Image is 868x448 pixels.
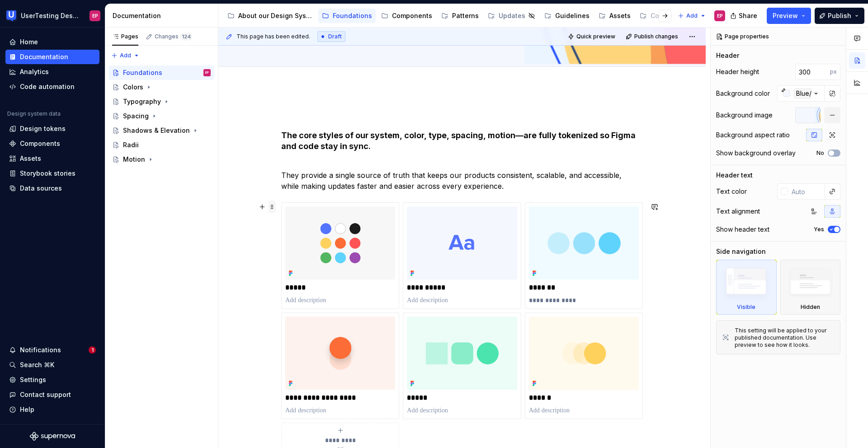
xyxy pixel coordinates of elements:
[576,33,615,40] span: Quick preview
[438,9,482,23] a: Patterns
[108,138,214,152] a: Radii
[285,206,395,280] img: 0c4c94b1-a2dc-4619-b35a-7075f90d8fd3.png
[6,10,17,21] img: 41adf70f-fc1c-4662-8e2d-d2ab9c673b1b.png
[108,49,142,62] button: Add
[716,187,747,196] div: Text color
[484,9,539,23] a: Updates
[20,169,75,178] div: Storybook stories
[716,207,760,216] div: Text alignment
[815,8,864,24] button: Publish
[30,432,75,441] svg: Supernova Logo
[407,317,517,390] img: c943e726-4d22-4bcb-8cbd-8fe2dded36d9.png
[281,130,643,163] h4: The core styles of our system, color, type, spacing, motion—are fully tokenized so Figma and code...
[20,375,46,384] div: Settings
[120,52,131,59] span: Add
[828,11,851,20] span: Publish
[780,260,841,315] div: Hidden
[5,387,99,402] button: Contact support
[5,181,99,196] a: Data sources
[716,67,759,76] div: Header height
[5,358,99,372] button: Search ⌘K
[318,9,376,23] a: Foundations
[794,89,821,98] div: Blue/25
[333,11,372,20] div: Foundations
[499,11,525,20] div: Updates
[737,303,755,311] div: Visible
[20,390,71,399] div: Contact support
[830,68,837,75] p: px
[392,11,432,20] div: Components
[20,67,49,76] div: Analytics
[5,343,99,357] button: Notifications1
[108,109,214,123] a: Spacing
[816,149,824,157] label: No
[716,260,777,315] div: Visible
[407,206,517,280] img: 8add6a52-37b7-4d10-963e-058533a1a302.png
[2,6,103,25] button: UserTesting Design SystemEP
[716,247,766,256] div: Side navigation
[814,226,824,233] label: Yes
[180,33,192,40] span: 124
[328,33,342,40] span: Draft
[726,8,763,24] button: Share
[675,9,709,22] button: Add
[113,11,214,20] div: Documentation
[377,9,436,23] a: Components
[529,317,639,390] img: a9952429-83d7-46f4-b23a-394570b2521b.png
[108,80,214,94] a: Colors
[224,9,316,23] a: About our Design System
[285,317,395,390] img: 2979a172-807f-4e51-83b9-d02790ff1cc8.png
[123,140,139,149] div: Radii
[5,121,99,136] a: Design tokens
[20,52,68,61] div: Documentation
[20,154,41,163] div: Assets
[108,65,214,167] div: Page tree
[716,149,796,158] div: Show background overlay
[7,110,61,117] div: Design system data
[123,68,162,77] div: Foundations
[20,124,66,133] div: Design tokens
[5,136,99,151] a: Components
[716,225,769,234] div: Show header text
[20,405,34,414] div: Help
[108,123,214,138] a: Shadows & Elevation
[21,11,79,20] div: UserTesting Design System
[595,9,634,23] a: Assets
[686,12,698,19] span: Add
[123,155,145,164] div: Motion
[788,183,825,200] input: Auto
[555,11,590,20] div: Guidelines
[541,9,593,23] a: Guidelines
[281,170,643,191] p: They provide a single source of truth that keeps our products consistent, scalable, and accessibl...
[801,303,820,311] div: Hidden
[20,184,62,193] div: Data sources
[20,345,61,355] div: Notifications
[5,402,99,417] button: Help
[108,152,214,167] a: Motion
[5,65,99,79] a: Analytics
[717,12,723,19] div: EP
[205,68,209,77] div: EP
[20,139,60,148] div: Components
[92,12,98,19] div: EP
[5,151,99,166] a: Assets
[5,166,99,181] a: Storybook stories
[735,327,835,349] div: This setting will be applied to your published documentation. Use preview to see how it looks.
[123,126,190,135] div: Shadows & Elevation
[565,30,619,43] button: Quick preview
[224,7,673,25] div: Page tree
[238,11,313,20] div: About our Design System
[236,33,310,40] span: This page has been edited.
[452,11,479,20] div: Patterns
[716,131,790,140] div: Background aspect ratio
[5,50,99,64] a: Documentation
[155,33,192,40] div: Changes
[739,11,757,20] span: Share
[716,171,753,180] div: Header text
[112,33,138,40] div: Pages
[636,9,732,23] a: Composable Patterns
[634,33,678,40] span: Publish changes
[20,82,75,91] div: Code automation
[5,35,99,49] a: Home
[609,11,631,20] div: Assets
